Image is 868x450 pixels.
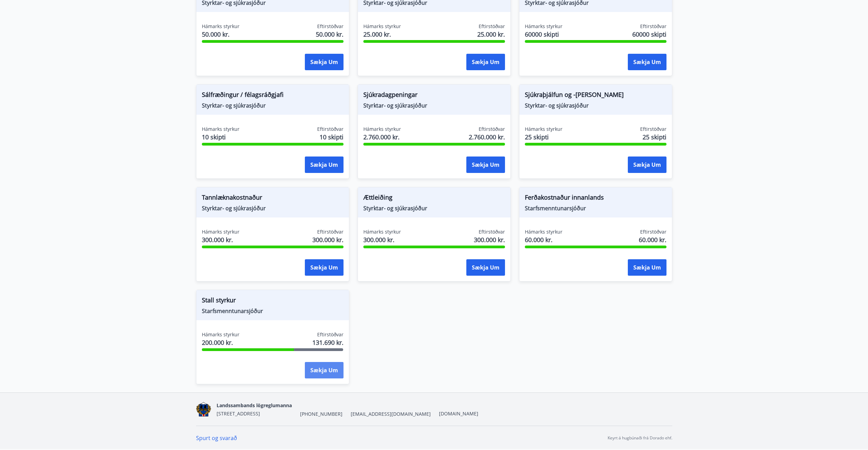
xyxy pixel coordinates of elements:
[479,126,505,133] span: Eftirstöðvar
[312,338,344,347] span: 131.690 kr.
[363,193,505,204] span: Ættleiðing
[525,90,666,102] span: Sjúkraþjálfun og -[PERSON_NAME]
[525,23,562,30] span: Hámarks styrkur
[320,133,344,141] span: 10 skipti
[525,126,562,133] span: Hámarks styrkur
[363,90,505,102] span: Sjúkradagpeningar
[202,23,239,30] span: Hámarks styrkur
[363,133,401,141] span: 2.760.000 kr.
[466,259,505,276] button: Sækja um
[639,235,666,244] span: 60.000 kr.
[202,296,344,307] span: Stall styrkur
[217,402,292,409] span: Landssambands lögreglumanna
[202,30,239,39] span: 50.000 kr.
[202,204,344,212] span: Styrktar- og sjúkrasjóður
[196,434,237,442] a: Spurt og svarað
[317,126,344,133] span: Eftirstöðvar
[477,30,505,39] span: 25.000 kr.
[525,30,562,39] span: 60000 skipti
[317,228,344,235] span: Eftirstöðvar
[202,338,239,347] span: 200.000 kr.
[640,228,666,235] span: Eftirstöðvar
[305,362,344,378] button: Sækja um
[196,402,211,417] img: 1cqKbADZNYZ4wXUG0EC2JmCwhQh0Y6EN22Kw4FTY.png
[469,133,505,141] span: 2.760.000 kr.
[474,235,505,244] span: 300.000 kr.
[363,235,401,244] span: 300.000 kr.
[300,411,342,417] span: [PHONE_NUMBER]
[217,410,260,417] span: [STREET_ADDRESS]
[317,331,344,338] span: Eftirstöðvar
[363,102,505,109] span: Styrktar- og sjúkrasjóður
[632,30,666,39] span: 60000 skipti
[312,235,344,244] span: 300.000 kr.
[640,23,666,30] span: Eftirstöðvar
[202,102,344,109] span: Styrktar- og sjúkrasjóður
[202,133,239,141] span: 10 skipti
[525,133,562,141] span: 25 skipti
[202,126,239,133] span: Hámarks styrkur
[628,54,666,70] button: Sækja um
[525,204,666,212] span: Starfsmenntunarsjóður
[305,54,344,70] button: Sækja um
[316,30,344,39] span: 50.000 kr.
[628,157,666,173] button: Sækja um
[202,235,239,244] span: 300.000 kr.
[363,23,401,30] span: Hámarks styrkur
[202,90,344,102] span: Sálfræðingur / félagsráðgjafi
[202,193,344,204] span: Tannlæknakostnaður
[363,30,401,39] span: 25.000 kr.
[466,54,505,70] button: Sækja um
[525,228,562,235] span: Hámarks styrkur
[643,133,666,141] span: 25 skipti
[525,193,666,204] span: Ferðakostnaður innanlands
[363,228,401,235] span: Hámarks styrkur
[351,411,431,417] span: [EMAIL_ADDRESS][DOMAIN_NAME]
[525,102,666,109] span: Styrktar- og sjúkrasjóður
[363,204,505,212] span: Styrktar- og sjúkrasjóður
[317,23,344,30] span: Eftirstöðvar
[439,410,478,417] a: [DOMAIN_NAME]
[525,235,562,244] span: 60.000 kr.
[608,435,672,441] p: Keyrt á hugbúnaði frá Dorado ehf.
[305,259,344,276] button: Sækja um
[305,157,344,173] button: Sækja um
[202,228,239,235] span: Hámarks styrkur
[479,228,505,235] span: Eftirstöðvar
[202,331,239,338] span: Hámarks styrkur
[363,126,401,133] span: Hámarks styrkur
[466,157,505,173] button: Sækja um
[640,126,666,133] span: Eftirstöðvar
[479,23,505,30] span: Eftirstöðvar
[628,259,666,276] button: Sækja um
[202,307,344,315] span: Starfsmenntunarsjóður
